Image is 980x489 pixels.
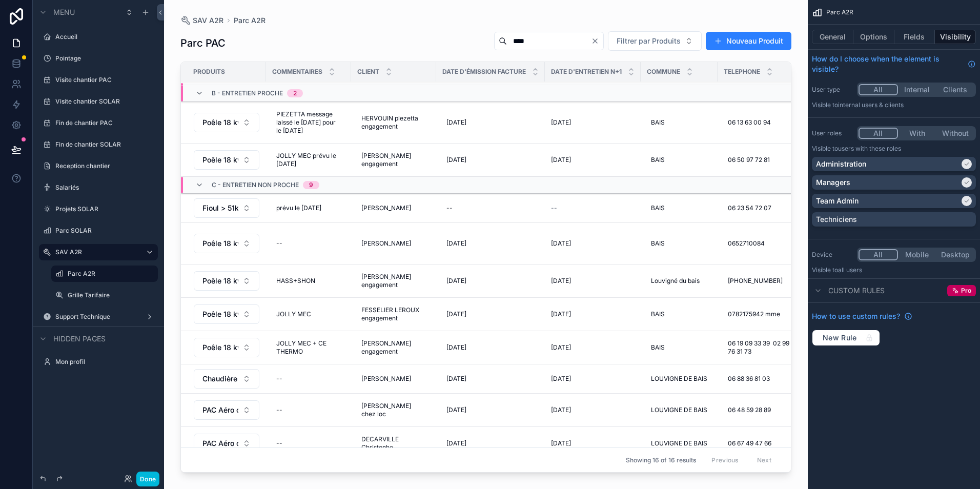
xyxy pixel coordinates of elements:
[819,333,861,342] span: New Rule
[812,54,964,74] span: How do I choose when the element is visible?
[647,68,680,76] span: Commune
[55,97,152,106] a: Visite chantier SOLAR
[816,159,866,169] p: Administration
[446,277,466,285] span: [DATE]
[276,310,311,318] span: JOLLY MEC
[55,358,152,366] a: Mon profil
[55,54,152,63] label: Pointage
[728,339,792,356] span: 06 19 09 33 39 02 99 76 31 73
[202,309,238,319] span: Poêle 18 kw
[234,15,266,26] a: Parc A2R
[361,402,426,418] span: [PERSON_NAME] chez loc
[826,8,853,16] span: Parc A2R
[194,434,259,453] button: Select Button
[276,204,321,212] span: prévu le [DATE]
[202,117,238,128] span: Poêle 18 kw
[202,438,238,449] span: PAC Aéro ou Géo
[361,435,426,452] span: DECARVILLE Christophe
[53,7,75,17] span: Menu
[651,343,665,352] span: BAIS
[361,114,426,131] span: HERVOUIN piezetta engagement
[626,456,696,464] span: Showing 16 of 16 results
[551,156,571,164] span: [DATE]
[293,89,297,97] div: 2
[816,214,857,225] p: Techniciens
[812,145,976,153] p: Visible to
[728,204,771,212] span: 06 23 54 72 07
[202,203,238,213] span: Fioul > 51kw
[276,239,282,248] div: --
[194,150,259,170] button: Select Button
[202,374,238,384] span: Chaudière Bois <60 kw
[55,33,152,41] label: Accueil
[651,156,665,164] span: BAIS
[812,54,976,74] a: How do I choose when the element is visible?
[608,31,702,51] button: Select Button
[898,128,936,139] button: With
[446,375,466,383] span: [DATE]
[55,162,152,170] a: Reception chantier
[551,239,571,248] span: [DATE]
[194,400,259,420] button: Select Button
[68,291,152,299] label: Grille Tarifaire
[961,287,971,295] span: Pro
[446,406,466,414] span: [DATE]
[651,375,707,383] span: LOUVIGNE DE BAIS
[180,15,223,26] a: SAV A2R
[55,184,152,192] label: Salariés
[651,277,700,285] span: Louvigné du bais
[276,152,341,168] span: JOLLY MEC prévu le [DATE]
[446,310,466,318] span: [DATE]
[728,239,765,248] span: 0652710084
[55,248,137,256] label: SAV A2R
[202,405,238,415] span: PAC Aéro ou Géo
[551,310,571,318] span: [DATE]
[309,181,313,189] div: 9
[816,177,850,188] p: Managers
[53,334,106,344] span: Hidden pages
[68,270,152,278] label: Parc A2R
[55,76,152,84] label: Visite chantier PAC
[651,310,665,318] span: BAIS
[812,311,912,321] a: How to use custom rules?
[55,227,152,235] label: Parc SOLAR
[728,375,770,383] span: 06 88 36 81 03
[617,36,681,46] span: Filtrer par Produits
[194,198,259,218] button: Select Button
[276,406,282,414] div: --
[859,128,898,139] button: All
[446,343,466,352] span: [DATE]
[936,84,974,95] button: Clients
[446,118,466,127] span: [DATE]
[936,249,974,260] button: Desktop
[212,89,283,97] span: b - entretien proche
[651,239,665,248] span: BAIS
[361,239,411,248] span: [PERSON_NAME]
[361,152,426,168] span: [PERSON_NAME] engagement
[859,249,898,260] button: All
[812,330,880,346] button: New Rule
[194,234,259,253] button: Select Button
[272,68,322,76] span: Commentaires
[551,204,557,212] span: --
[706,32,791,50] button: Nouveau Produit
[812,266,976,274] p: Visible to
[361,375,411,383] span: [PERSON_NAME]
[442,68,526,76] span: Date d'émission facture
[551,375,571,383] span: [DATE]
[55,140,152,149] label: Fin de chantier SOLAR
[936,128,974,139] button: Without
[276,110,341,135] span: PIEZETTA message laissé le [DATE] pour le [DATE]
[55,119,152,127] label: Fin de chantier PAC
[551,439,571,447] span: [DATE]
[591,37,603,45] button: Clear
[194,369,259,389] button: Select Button
[446,204,453,212] div: --
[55,205,152,213] a: Projets SOLAR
